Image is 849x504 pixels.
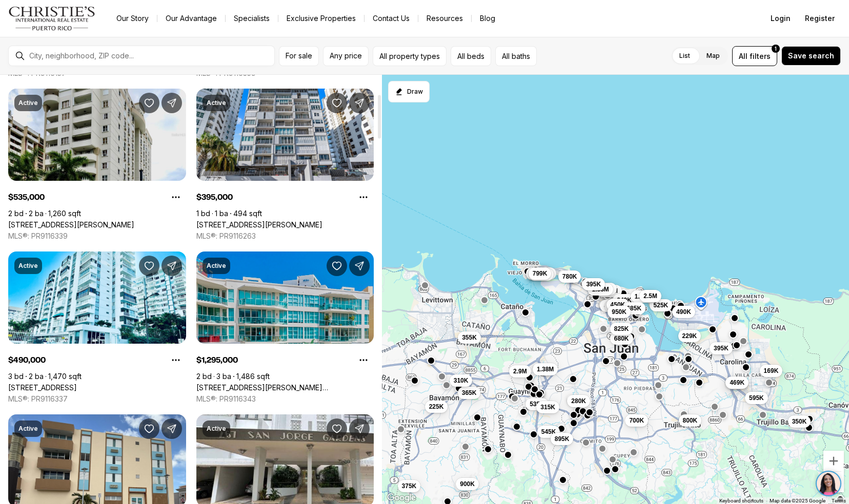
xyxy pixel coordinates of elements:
span: filters [750,51,771,61]
span: 800K [682,416,697,424]
span: 249K [617,296,632,304]
button: 680K [610,332,633,345]
button: 535K [525,397,549,410]
button: 700K [625,414,648,427]
a: Exclusive Properties [278,11,364,26]
button: 490K [672,306,695,318]
button: Save Property: C-1 LORENZO VIZCARRONDO. CALLE IGNACIO ARZUAGA, ESQUIN [139,418,159,439]
span: 395K [714,344,729,352]
button: 545K [537,425,560,437]
button: 1.29M [596,284,621,297]
a: Our Advantage [157,11,225,26]
label: List [671,47,698,65]
span: 490K [676,308,691,316]
button: Save Property: 25 MUNOZ RIVERA #606 [327,256,347,276]
span: 680K [614,334,629,343]
p: Active [18,99,38,107]
button: 595K [526,267,549,279]
span: All [739,51,747,61]
img: be3d4b55-7850-4bcb-9297-a2f9cd376e78.png [6,6,30,30]
span: Any price [330,52,362,60]
button: 1.38M [533,363,558,375]
button: Allfilters1 [732,46,777,66]
button: 450K [606,299,629,311]
button: 825K [610,323,633,335]
span: 469K [730,378,744,386]
button: Any price [323,46,369,66]
button: All property types [373,46,447,66]
button: 950K [608,306,631,318]
button: Property options [166,187,186,207]
span: 3M [604,284,613,292]
span: 355K [462,333,477,341]
span: Save search [788,52,834,60]
button: 280K [567,395,590,407]
button: 2.5M [639,290,661,302]
a: Blog [472,11,503,26]
button: 1.33M [588,283,613,295]
label: Map [698,47,728,65]
p: Active [207,262,226,270]
img: logo [8,6,96,31]
a: Our Story [108,11,157,26]
span: 2.9M [513,367,527,375]
span: 595K [749,393,764,402]
span: 310K [453,376,468,384]
button: Share Property [349,256,370,276]
button: Save Property: 267 SAN JORGE AVE. #9A [327,418,347,439]
span: 535K [530,400,544,408]
p: Active [18,425,38,433]
button: 130K [725,376,748,389]
span: 280K [571,397,586,405]
button: All baths [495,46,537,66]
p: Active [207,425,226,433]
a: 25 MUNOZ RIVERA #606, SAN JUAN PR, 00901 [196,383,374,392]
button: Share Property [349,93,370,113]
span: 1.33M [592,285,609,293]
button: Share Property [161,93,182,113]
span: 545K [541,427,556,435]
button: 350K [787,415,811,427]
span: 395K [586,280,601,288]
a: Specialists [226,11,278,26]
button: Save Property: 6400 ISLA VERDE AV #12 B [139,256,159,276]
span: 1 [775,45,777,53]
button: Property options [353,350,374,370]
a: 225 CARR 2 #1004, GUAYNABO PR, 00966 [8,220,134,229]
span: 700K [629,416,644,425]
span: 4.25M [532,270,549,279]
button: 685K [622,302,645,314]
button: For sale [279,46,319,66]
span: 1.3M [538,269,552,278]
button: 375K [397,479,420,492]
button: Property options [166,350,186,370]
button: 229K [678,329,701,342]
p: Active [207,99,226,107]
button: Share Property [161,418,182,439]
p: Active [18,262,38,270]
a: Resources [418,11,471,26]
span: 950K [612,308,626,316]
span: 315K [540,403,555,411]
button: 355K [458,331,481,343]
span: 525K [653,301,668,309]
button: Save Property: 225 CARR 2 #1004 [139,93,159,113]
span: 825K [614,325,629,333]
span: 1.38M [537,365,554,373]
span: 169K [763,367,778,375]
button: 1.48M [630,290,655,303]
button: 595K [745,391,768,404]
button: Login [764,8,797,29]
span: 685K [626,304,641,312]
button: All beds [451,46,491,66]
button: Register [799,8,841,29]
button: 799K [528,267,551,279]
button: 395K [582,278,605,290]
span: 2.5M [643,292,657,300]
button: 525K [649,299,672,311]
button: Save search [781,46,841,66]
span: 375K [401,481,416,490]
button: 225K [424,401,448,413]
button: Zoom in [823,451,844,471]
